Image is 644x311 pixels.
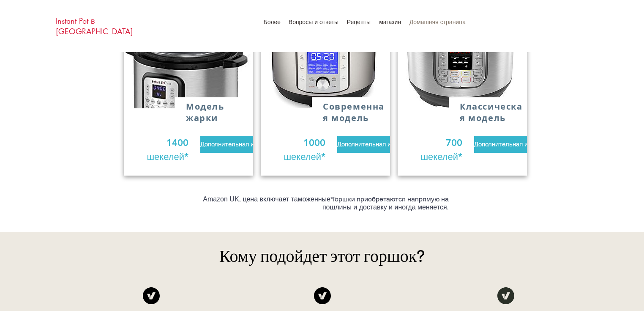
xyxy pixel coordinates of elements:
font: Amazon UK, цена включает таможенные пошлины и доставку и иногда меняется. [203,195,449,211]
a: Instant Pot в [GEOGRAPHIC_DATA] [56,16,133,36]
font: Дополнительная информация [337,140,424,148]
font: Более [264,18,281,26]
font: Домашняя страница [409,18,466,26]
font: Дополнительная информация [474,140,561,148]
a: Рецепты [343,16,375,28]
nav: сайт [250,16,470,28]
a: Домашняя страница [405,16,470,28]
font: Вопросы и ответы [289,18,338,26]
font: магазин [379,18,401,26]
font: 1400 шекелей* [147,137,188,162]
font: Классическая модель [460,101,523,124]
font: Рецепты [347,18,371,26]
a: магазин [375,16,405,28]
a: Дополнительная информация [474,136,561,153]
a: Дополнительная информация [337,136,424,153]
font: Дополнительная информация [200,140,287,148]
a: Дополнительная информация [200,136,287,153]
font: 1000 шекелей* [284,137,325,162]
a: Вопросы и ответы [285,16,343,28]
font: *Горшки приобретаются напрямую на [330,195,449,203]
font: Кому подойдет этот горшок? [219,245,425,265]
font: Модель жарки [186,101,224,124]
font: Современная модель [323,101,385,124]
